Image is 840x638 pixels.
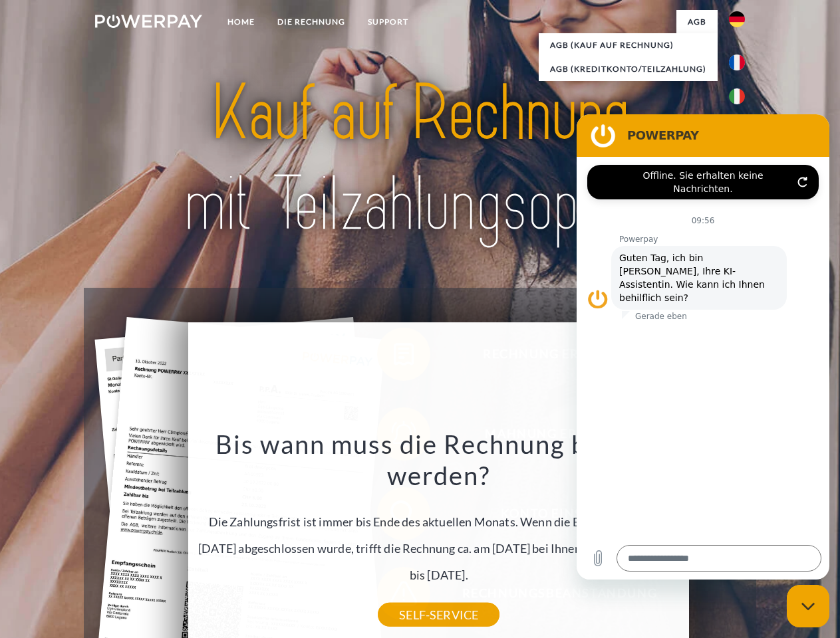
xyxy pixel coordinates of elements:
img: title-powerpay_de.svg [127,64,713,255]
a: AGB (Kreditkonto/Teilzahlung) [539,57,718,81]
a: agb [676,10,718,34]
img: de [729,11,745,27]
iframe: Messaging-Fenster [577,114,829,580]
a: SUPPORT [356,10,420,34]
iframe: Schaltfläche zum Öffnen des Messaging-Fensters; Konversation läuft [787,585,829,627]
img: logo-powerpay-white.svg [95,15,202,28]
img: fr [729,54,745,70]
div: Die Zahlungsfrist ist immer bis Ende des aktuellen Monats. Wenn die Bestellung z.B. am [DATE] abg... [196,428,682,615]
a: AGB (Kauf auf Rechnung) [539,33,718,57]
a: DIE RECHNUNG [266,10,356,34]
h3: Bis wann muss die Rechnung bezahlt werden? [196,428,682,492]
a: SELF-SERVICE [378,603,499,627]
img: it [729,88,745,104]
a: Home [216,10,266,34]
